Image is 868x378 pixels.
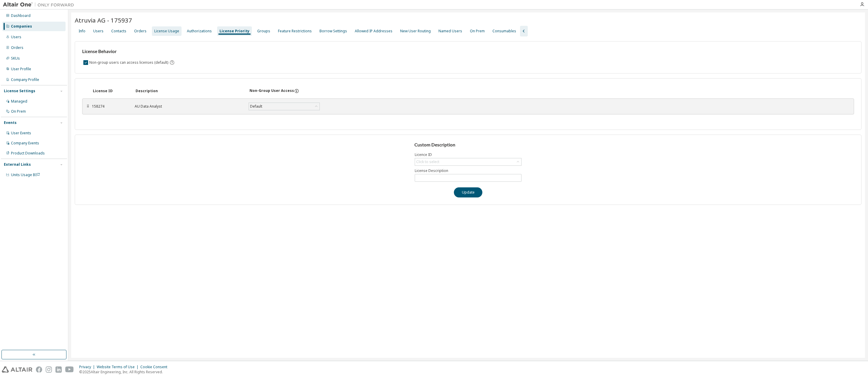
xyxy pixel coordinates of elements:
[11,141,39,146] div: Company Events
[134,29,147,34] div: Orders
[319,29,347,34] div: Borrow Settings
[136,89,242,93] div: Description
[257,29,270,34] div: Groups
[11,67,31,71] div: User Profile
[470,29,485,34] div: On Prem
[11,13,31,18] div: Dashboard
[187,29,212,34] div: Authorizations
[11,99,27,104] div: Managed
[135,104,241,109] div: AU Data Analyst
[36,366,42,373] img: facebook.svg
[11,24,32,29] div: Companies
[4,120,17,125] div: Events
[415,158,521,165] div: Click to select
[454,187,482,197] button: Update
[169,60,175,65] svg: By default any user not assigned to any group can access any license. Turn this setting off to di...
[46,366,52,373] img: instagram.svg
[93,89,128,93] div: License ID
[438,29,462,34] div: Named Users
[249,88,294,94] div: Non-Group User Access
[79,369,171,374] p: © 2025 Altair Engineering, Inc. All Rights Reserved.
[97,365,140,369] div: Website Terms of Use
[278,29,312,34] div: Feature Restrictions
[79,29,85,34] div: Info
[11,151,45,156] div: Product Downloads
[89,59,169,66] label: Non-group users can access licenses (default)
[249,103,319,110] div: Default
[82,49,174,55] h3: License Behavior
[154,29,179,34] div: License Usage
[11,77,39,82] div: Company Profile
[65,366,74,373] img: youtube.svg
[414,142,522,148] h3: Custom Description
[355,29,392,34] div: Allowed IP Addresses
[93,29,104,34] div: Users
[11,131,31,135] div: User Events
[415,152,522,157] label: Licence ID
[4,89,35,93] div: License Settings
[86,104,90,109] div: ⠿
[111,29,126,34] div: Contacts
[11,109,26,114] div: On Prem
[11,45,23,50] div: Orders
[220,29,249,34] div: License Priority
[79,365,97,369] div: Privacy
[416,160,439,164] div: Click to select
[4,162,31,167] div: External Links
[11,35,21,39] div: Users
[92,104,128,109] div: 158274
[3,2,77,8] img: Altair One
[75,16,132,24] span: Atruvia AG - 175937
[415,168,522,173] label: License Description
[2,366,32,373] img: altair_logo.svg
[55,366,62,373] img: linkedin.svg
[11,172,40,177] span: Units Usage BI
[11,56,20,61] div: SKUs
[492,29,516,34] div: Consumables
[140,365,171,369] div: Cookie Consent
[400,29,431,34] div: New User Routing
[249,103,263,110] div: Default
